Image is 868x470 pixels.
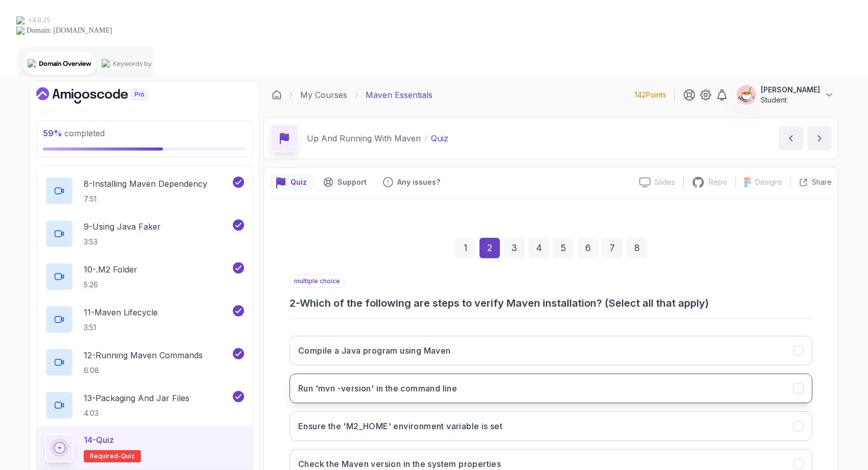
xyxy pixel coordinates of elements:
div: 5 [553,238,573,258]
a: My Courses [300,89,347,101]
p: Designs [755,177,782,187]
p: 11 - Maven Lifecycle [84,306,158,318]
p: 3:51 [84,323,158,333]
div: 2 [479,238,500,258]
p: 5:26 [84,280,137,290]
button: 10-.m2 Folder5:26 [45,262,244,291]
p: multiple choice [290,275,345,288]
h3: 2 - Which of the following are steps to verify Maven installation? (Select all that apply) [290,296,812,310]
button: Ensure the 'M2_HOME' environment variable is set [290,411,812,441]
div: Domain: [DOMAIN_NAME] [27,27,112,35]
span: 59 % [43,128,62,138]
button: next content [807,126,832,151]
button: 9-Using Java Faker3:53 [45,219,244,248]
button: 13-Packaging And Jar Files4:03 [45,391,244,419]
p: Repo [709,177,727,187]
p: 9 - Using Java Faker [84,220,161,233]
img: tab_keywords_by_traffic_grey.svg [102,59,110,67]
div: Keywords by Traffic [113,60,172,67]
button: quiz button [270,174,313,190]
div: Domain Overview [39,60,91,67]
p: Slides [655,177,675,187]
button: Compile a Java program using Maven [290,336,812,365]
p: Any issues? [397,177,440,187]
a: Dashboard [272,90,282,100]
span: completed [43,128,105,138]
p: 14 - Quiz [84,434,114,446]
p: 8 - Installing Maven Dependency [84,178,207,190]
img: user profile image [737,85,756,105]
p: Student [761,95,820,105]
h3: Check the Maven version in the system properties [298,458,501,470]
button: 14-QuizRequired-quiz [45,434,244,462]
p: Quiz [291,177,307,187]
h3: Ensure the 'M2_HOME' environment variable is set [298,420,502,432]
img: website_grey.svg [16,27,25,35]
button: 12-Running Maven Commands6:08 [45,348,244,377]
p: 142 Points [635,90,666,100]
button: previous content [779,126,803,151]
p: Quiz [431,132,448,144]
p: 10 - .m2 Folder [84,263,137,276]
button: Share [790,177,832,187]
button: 8-Installing Maven Dependency7:51 [45,177,244,205]
div: 7 [602,238,622,258]
h3: Compile a Java program using Maven [298,344,451,357]
p: [PERSON_NAME] [761,85,820,95]
button: Support button [317,174,373,190]
span: quiz [121,452,135,460]
button: 11-Maven Lifecycle3:51 [45,305,244,334]
p: 7:51 [84,194,207,204]
img: logo_orange.svg [16,16,25,24]
p: 6:08 [84,365,203,376]
div: 1 [455,238,475,258]
p: 13 - Packaging And Jar Files [84,392,189,404]
a: Dashboard [36,87,171,104]
p: Support [337,177,367,187]
div: 3 [504,238,524,258]
span: Required- [90,452,121,460]
button: Run 'mvn -version' in the command line [290,374,812,403]
div: 4 [528,238,549,258]
h3: Run 'mvn -version' in the command line [298,382,457,394]
img: tab_domain_overview_orange.svg [28,59,36,67]
p: Share [812,177,832,187]
p: 4:03 [84,408,189,418]
button: Feedback button [377,174,446,190]
p: 12 - Running Maven Commands [84,349,203,361]
p: Maven Essentials [366,89,432,101]
div: v 4.0.25 [29,16,50,24]
div: 6 [577,238,598,258]
div: 8 [626,238,647,258]
p: 3:53 [84,237,161,247]
button: user profile image[PERSON_NAME]Student [736,85,834,105]
p: Up And Running With Maven [307,132,421,144]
